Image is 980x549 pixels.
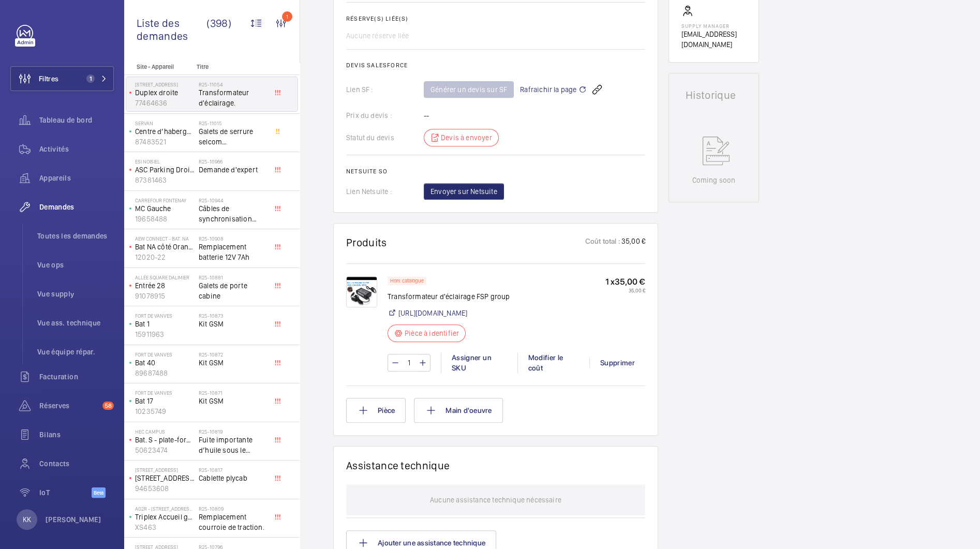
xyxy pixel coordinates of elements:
[686,90,742,100] h1: Historique
[517,352,589,373] div: Modifier le coût
[199,428,267,435] h2: R25-10819
[346,62,645,69] h2: Devis Salesforce
[346,398,406,423] button: Pièce
[39,202,114,212] span: Demandes
[124,63,192,70] p: Site - Appareil
[86,75,95,83] span: 1
[135,197,195,203] p: Carrefour Fontenay
[135,120,195,126] p: Servan
[135,175,195,185] p: 87381463
[37,289,114,299] span: Vue supply
[346,459,450,472] h1: Assistance technique
[398,308,467,318] a: [URL][DOMAIN_NAME]
[135,126,195,137] p: Centre d’habergemant
[37,347,114,357] span: Vue équipe répar.
[605,276,645,287] p: 1 x 35,00 €
[39,400,98,411] span: Réserves
[135,358,195,368] p: Bat 40
[520,83,587,96] span: Rafraichir la page
[199,351,267,358] h2: R25-10872
[199,319,267,329] span: Kit GSM
[135,203,195,214] p: MC Gauche
[199,396,267,406] span: Kit GSM
[135,445,195,455] p: 50623474
[199,120,267,126] h2: R25-11015
[37,318,114,328] span: Vue ass. technique
[199,280,267,301] span: Galets de porte cabine
[135,435,195,445] p: Bat. S - plate-forme
[39,372,114,382] span: Facturation
[135,87,195,98] p: Duplex droite
[135,235,195,242] p: AEW Connect - Bat. NA
[39,429,114,440] span: Bilans
[199,165,267,175] span: Demande d'expert
[39,115,114,125] span: Tableau de bord
[135,522,195,532] p: XS463
[199,390,267,396] h2: R25-10871
[39,173,114,183] span: Appareils
[430,484,561,515] p: Aucune assistance technique nécessaire
[135,98,195,108] p: 77464636
[135,512,195,522] p: Triplex Accueil gauche bat A
[135,81,195,87] p: [STREET_ADDRESS]
[135,158,195,165] p: ESI NOISIEL
[135,506,195,512] p: AG2R - [STREET_ADDRESS][PERSON_NAME]
[681,23,746,29] p: Supply manager
[135,280,195,291] p: Entrée 28
[23,514,31,525] p: KK
[135,351,195,358] p: Fort de vanves
[346,236,387,249] h1: Produits
[199,274,267,280] h2: R25-10881
[589,358,645,368] div: Supprimer
[39,458,114,469] span: Contacts
[681,29,746,50] p: [EMAIL_ADDRESS][DOMAIN_NAME]
[135,291,195,301] p: 91078915
[199,87,267,108] span: Transformateur d'éclairage.
[199,473,267,483] span: Cablette plycab
[135,313,195,319] p: Fort de vanves
[605,287,645,293] p: 35,00 €
[135,319,195,329] p: Bat 1
[346,15,645,22] h2: Réserve(s) liée(s)
[135,252,195,262] p: 12020-22
[199,506,267,512] h2: R25-10809
[135,242,195,252] p: Bat NA côté Orange Triplex milieu
[135,473,195,483] p: [STREET_ADDRESS]
[135,214,195,224] p: 19658488
[135,390,195,396] p: Fort de vanves
[585,236,620,249] p: Coût total :
[102,402,114,410] span: 58
[346,168,645,175] h2: Netsuite SO
[430,186,497,197] span: Envoyer sur Netsuite
[199,126,267,147] span: Galets de serrure selcom 3201.05.0013/Z
[37,231,114,241] span: Toutes les demandes
[199,358,267,368] span: Kit GSM
[414,398,502,423] button: Main d'oeuvre
[135,137,195,147] p: 87483521
[199,81,267,87] h2: R25-11054
[135,467,195,473] p: [STREET_ADDRESS]
[199,242,267,262] span: Remplacement batterie 12V 7Ah
[135,165,195,175] p: ASC Parking Droit - 2401447
[692,175,735,185] p: Coming soon
[405,328,459,338] p: Pièce à identifier
[39,487,92,498] span: IoT
[441,352,517,373] div: Assigner un SKU
[137,17,206,42] span: Liste des demandes
[199,435,267,455] span: Fuite importante d’huile sous le distributeur
[199,467,267,473] h2: R25-10817
[424,183,504,200] button: Envoyer sur Netsuite
[39,73,58,84] span: Filtres
[620,236,645,249] p: 35,00 €
[135,428,195,435] p: HEC CAMPUS
[10,66,114,91] button: Filtres1
[135,329,195,339] p: 15911963
[135,396,195,406] p: Bat 17
[199,203,267,224] span: Câbles de synchronisation porte palière hydra
[199,512,267,532] span: Remplacement courroie de traction.
[135,406,195,417] p: 10235749
[199,158,267,165] h2: R25-10966
[199,197,267,203] h2: R25-10944
[199,235,267,242] h2: R25-10908
[46,514,101,525] p: [PERSON_NAME]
